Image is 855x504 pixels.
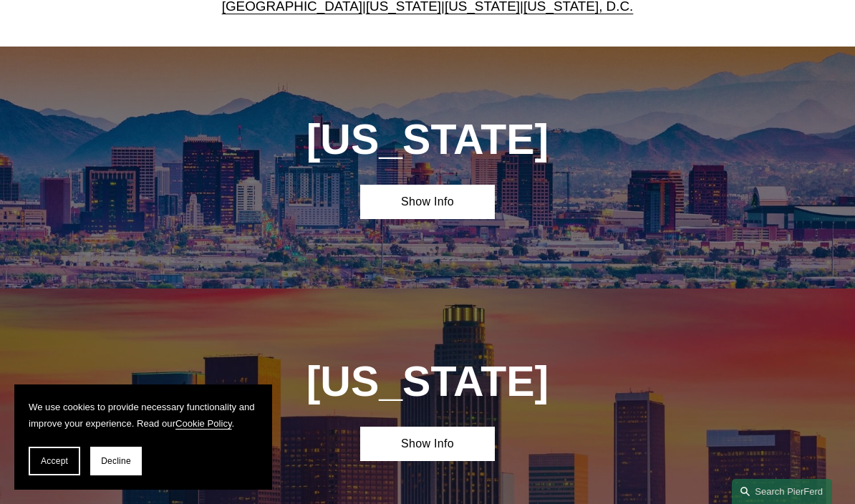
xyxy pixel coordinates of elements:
button: Decline [90,447,142,475]
button: Accept [29,447,80,475]
p: We use cookies to provide necessary functionality and improve your experience. Read our . [29,399,258,432]
h1: [US_STATE] [260,115,595,163]
span: Accept [41,456,68,466]
a: Cookie Policy [175,418,232,429]
section: Cookie banner [14,384,272,490]
a: Search this site [732,479,832,504]
a: Show Info [360,185,494,219]
span: Decline [101,456,131,466]
a: Show Info [360,427,494,461]
h1: [US_STATE] [260,357,595,405]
